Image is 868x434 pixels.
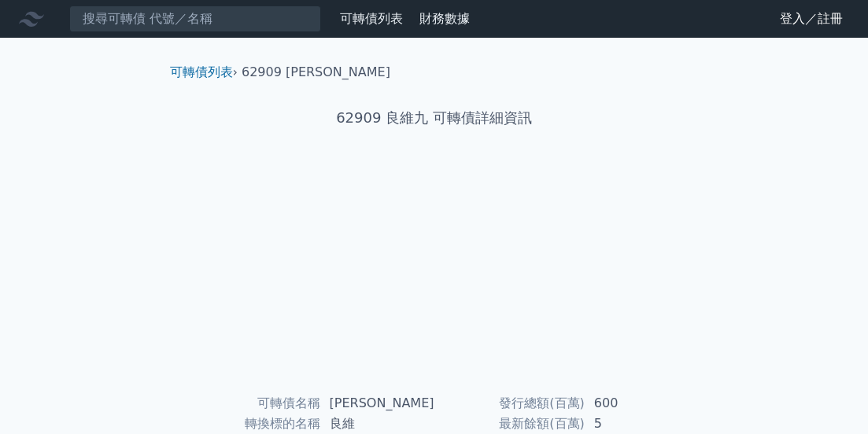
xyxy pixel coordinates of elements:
input: 搜尋可轉債 代號／名稱 [69,6,321,32]
td: 600 [585,393,693,414]
li: 62909 [PERSON_NAME] [242,63,390,82]
a: 可轉債列表 [170,64,233,79]
td: 發行總額(百萬) [434,393,585,414]
a: 登入／註冊 [767,6,855,31]
a: 財務數據 [419,11,470,26]
td: 可轉債名稱 [176,393,320,414]
td: 轉換標的名稱 [176,414,320,434]
h1: 62909 良維九 可轉債詳細資訊 [157,107,711,129]
a: 可轉債列表 [340,11,403,26]
td: [PERSON_NAME] [320,393,434,414]
li: › [170,63,238,82]
td: 良維 [320,414,434,434]
td: 最新餘額(百萬) [434,414,585,434]
td: 5 [585,414,693,434]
